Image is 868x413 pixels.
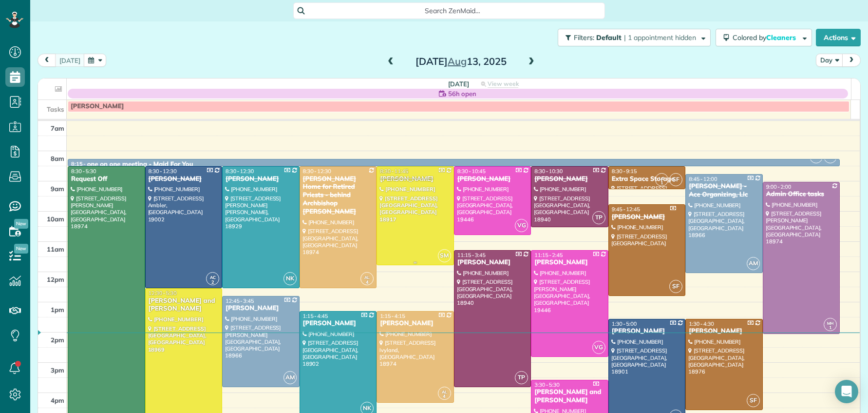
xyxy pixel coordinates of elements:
span: 56h open [448,89,476,98]
div: [PERSON_NAME] [534,258,605,267]
span: TP [592,211,605,224]
span: New [14,219,28,229]
small: 2 [207,278,219,287]
span: VG [592,341,605,354]
h2: [DATE] 13, 2025 [400,56,522,67]
div: [PERSON_NAME] [225,175,297,183]
div: [PERSON_NAME] Home for Retired Priests - behind Archbishop [PERSON_NAME] [302,175,374,216]
span: [PERSON_NAME] [71,102,124,110]
div: [PERSON_NAME] [225,304,297,313]
span: AM [747,257,760,270]
span: AC [210,275,216,280]
div: [PERSON_NAME] [611,327,683,335]
span: 7am [51,124,64,132]
span: 2pm [51,336,64,344]
div: Admin Office tasks [766,190,837,198]
button: Actions [816,29,861,46]
span: 8am [51,155,64,162]
span: 8:30 - 9:15 [612,168,637,175]
small: 1 [656,178,668,188]
div: [PERSON_NAME] [457,175,528,183]
div: Open Intercom Messenger [835,380,858,403]
span: [DATE] [448,80,469,88]
span: 1pm [51,306,64,314]
span: SF [747,394,760,407]
span: 11am [47,245,64,253]
div: [PERSON_NAME] and [PERSON_NAME] [534,388,605,405]
div: [PERSON_NAME] [457,258,528,267]
div: [PERSON_NAME] [302,319,374,328]
span: 8:30 - 12:30 [149,168,177,175]
span: MH [827,320,834,326]
span: 10am [47,215,64,223]
button: prev [38,54,56,67]
span: SF [669,173,682,186]
span: 8:45 - 12:00 [689,176,717,182]
span: 9:45 - 12:45 [612,206,640,213]
span: Filters: [574,33,594,42]
span: 1:30 - 4:30 [689,320,714,327]
span: 12:45 - 3:45 [226,297,254,304]
span: AM [283,371,297,384]
span: 1:30 - 5:00 [612,320,637,327]
span: 8:30 - 12:30 [226,168,254,175]
span: 11:15 - 2:45 [534,252,563,258]
div: [PERSON_NAME] [611,213,683,221]
a: Filters: Default | 1 appointment hidden [553,29,711,46]
div: Extra Space Storage [611,175,683,183]
span: | 1 appointment hidden [624,33,696,42]
span: 1:15 - 4:15 [380,313,405,319]
span: LC [659,176,664,181]
span: Cleaners [766,33,797,42]
span: View week [488,80,519,88]
span: 8:30 - 12:30 [303,168,331,175]
div: [PERSON_NAME] and [PERSON_NAME] [148,297,220,314]
span: New [14,244,28,254]
button: next [842,54,861,67]
span: 9:00 - 2:00 [766,183,792,190]
span: 4pm [51,396,64,404]
span: 3pm [51,366,64,374]
button: Filters: Default | 1 appointment hidden [558,29,711,46]
button: Colored byCleaners [716,29,812,46]
span: Colored by [733,33,799,42]
span: VG [515,219,528,232]
span: Default [596,33,622,42]
span: 1:15 - 4:45 [303,313,328,319]
span: Aug [448,55,467,67]
small: 1 [824,323,836,333]
span: 8:30 - 5:30 [71,168,96,175]
span: 9am [51,185,64,193]
span: SF [669,280,682,293]
div: [PERSON_NAME] [688,327,760,335]
div: [PERSON_NAME] [379,319,451,328]
span: 3:30 - 5:30 [534,381,560,388]
span: AL [442,389,447,394]
div: [PERSON_NAME] [148,175,220,183]
div: [PERSON_NAME] [379,175,451,183]
button: Day [816,54,843,67]
span: AL [364,275,370,280]
span: 8:30 - 10:30 [534,168,563,175]
div: Request Off [71,175,142,183]
span: TP [515,371,528,384]
span: SM [438,249,451,262]
span: 8:30 - 11:45 [380,168,408,175]
div: one on one meeting - Maid For You [87,160,193,169]
small: 4 [361,278,373,287]
span: 12:30 - 5:30 [149,290,177,296]
span: NK [283,272,297,285]
div: [PERSON_NAME] - Ace Organizing, Llc [688,182,760,199]
small: 4 [438,392,451,401]
span: 12pm [47,275,64,283]
span: 8:30 - 10:45 [457,168,486,175]
div: [PERSON_NAME] [534,175,605,183]
button: [DATE] [55,54,85,67]
span: 11:15 - 3:45 [457,252,486,258]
